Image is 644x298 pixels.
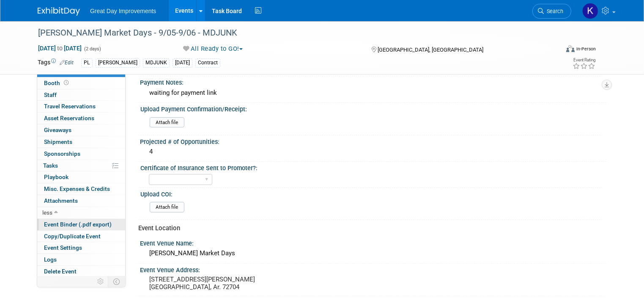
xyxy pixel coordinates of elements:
[37,89,125,101] a: Staff
[44,256,57,263] span: Logs
[44,244,82,251] span: Event Settings
[44,221,112,228] span: Event Binder (.pdf export)
[37,148,125,160] a: Sponsorships
[37,195,125,207] a: Attachments
[146,247,600,260] div: [PERSON_NAME] Market Days
[56,45,64,52] span: to
[37,171,125,183] a: Playbook
[140,76,606,87] div: Payment Notes:
[44,103,96,110] span: Travel Reservations
[140,162,603,172] div: Certificate of Insurance Sent to Promoter?:
[378,47,484,53] span: [GEOGRAPHIC_DATA], [GEOGRAPHIC_DATA]
[44,197,78,204] span: Attachments
[181,44,247,53] button: All Ready to GO!
[582,3,598,19] img: Kurenia Barnes
[566,45,575,52] img: Format-Inperson.png
[573,58,595,62] div: Event Rating
[37,231,125,242] a: Copy/Duplicate Event
[513,44,596,57] div: Event Format
[43,162,58,169] span: Tasks
[37,219,125,230] a: Event Binder (.pdf export)
[42,209,52,216] span: less
[44,174,69,180] span: Playbook
[37,266,125,277] a: Delete Event
[90,8,156,14] span: Great Day Improvements
[93,276,108,287] td: Personalize Event Tab Strip
[108,276,126,287] td: Toggle Event Tabs
[37,242,125,254] a: Event Settings
[44,91,57,98] span: Staff
[44,150,80,157] span: Sponsorships
[140,103,603,113] div: Upload Payment Confirmation/Receipt:
[35,25,548,41] div: [PERSON_NAME] Market Days - 9/05-9/06 - MDJUNK
[37,77,125,89] a: Booth
[195,58,220,67] div: Contract
[44,233,101,240] span: Copy/Duplicate Event
[44,80,70,86] span: Booth
[37,113,125,124] a: Asset Reservations
[37,124,125,136] a: Giveaways
[44,268,77,275] span: Delete Event
[138,224,600,233] div: Event Location
[44,185,110,192] span: Misc. Expenses & Credits
[38,58,74,68] td: Tags
[44,127,71,133] span: Giveaways
[146,145,600,158] div: 4
[83,46,101,52] span: (2 days)
[96,58,140,67] div: [PERSON_NAME]
[44,138,72,145] span: Shipments
[140,237,606,248] div: Event Venue Name:
[143,58,170,67] div: MDJUNK
[532,4,571,19] a: Search
[44,115,94,121] span: Asset Reservations
[62,80,70,86] span: Booth not reserved yet
[37,136,125,148] a: Shipments
[576,46,596,52] div: In-Person
[38,44,82,52] span: [DATE] [DATE]
[544,8,563,14] span: Search
[149,276,325,291] pre: [STREET_ADDRESS][PERSON_NAME] [GEOGRAPHIC_DATA], Ar. 72704
[38,7,80,16] img: ExhibitDay
[37,254,125,265] a: Logs
[146,86,600,99] div: waiting for payment link
[37,101,125,112] a: Travel Reservations
[140,188,603,199] div: Upload COI:
[81,58,93,67] div: PL
[37,183,125,195] a: Misc. Expenses & Credits
[60,60,74,66] a: Edit
[37,160,125,171] a: Tasks
[140,264,606,274] div: Event Venue Address:
[37,207,125,218] a: less
[173,58,192,67] div: [DATE]
[140,135,606,146] div: Projected # of Opportunities:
